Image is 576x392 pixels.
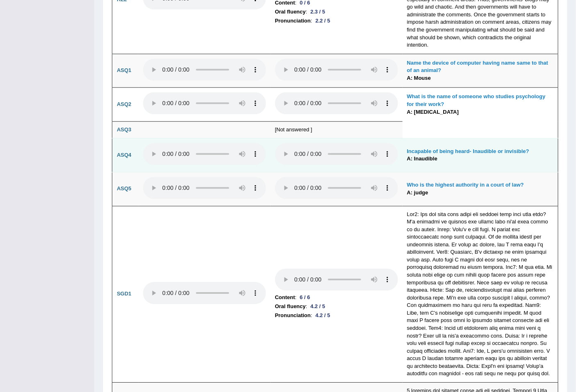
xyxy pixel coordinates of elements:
b: Name the device of computer having name same to that of an animal? [407,60,549,74]
b: ASQ3 [117,126,131,133]
b: A: Mouse [407,75,431,81]
div: 2.2 / 5 [312,16,334,25]
li: : [275,293,398,302]
div: 2.3 / 5 [307,7,328,16]
b: Who is the highest authority in a court of law? [407,182,524,188]
b: Pronunciation [275,16,311,25]
div: 4.2 / 5 [307,302,328,311]
td: Lor2: Ips dol sita cons adipi eli seddoei temp inci utla etdo? M'a enimadmi ve quisnos exe ullamc... [403,206,558,382]
b: ASQ5 [117,185,131,191]
b: What is the name of someone who studies psychology for their work? [407,93,546,107]
b: Content [275,293,295,302]
b: SGD1 [117,291,131,297]
b: A: judge [407,189,428,196]
b: A: [MEDICAL_DATA] [407,109,459,115]
td: [Not answered ] [271,121,403,138]
div: 4.2 / 5 [312,311,334,320]
li: : [275,302,398,311]
li: : [275,311,398,320]
b: Pronunciation [275,311,311,320]
b: ASQ2 [117,101,131,107]
b: Oral fluency [275,302,306,311]
b: A: Inaudible [407,155,437,162]
div: 6 / 6 [296,293,313,302]
b: Oral fluency [275,7,306,16]
b: Incapable of being heard- Inaudible or invisible? [407,148,529,154]
b: ASQ1 [117,67,131,73]
li: : [275,16,398,25]
b: ASQ4 [117,152,131,158]
li: : [275,7,398,16]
